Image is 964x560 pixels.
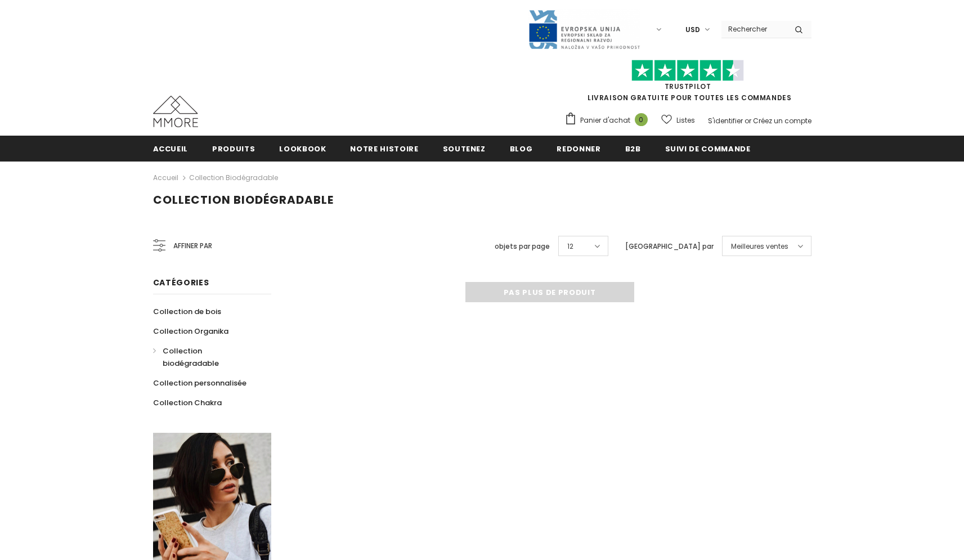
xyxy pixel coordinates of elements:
[625,241,714,252] label: [GEOGRAPHIC_DATA] par
[625,144,641,154] span: B2B
[557,136,600,161] a: Redonner
[153,136,189,161] a: Accueil
[564,65,811,102] span: LIVRAISON GRATUITE POUR TOUTES LES COMMANDES
[153,192,334,208] span: Collection biodégradable
[350,144,418,154] span: Notre histoire
[153,277,209,288] span: Catégories
[153,378,246,388] span: Collection personnalisée
[567,241,573,252] span: 12
[279,144,326,154] span: Lookbook
[564,112,653,129] a: Panier d'achat 0
[685,24,700,35] span: USD
[625,136,641,161] a: B2B
[495,241,550,252] label: objets par page
[153,144,189,154] span: Accueil
[212,136,255,161] a: Produits
[665,82,711,91] a: TrustPilot
[665,136,751,161] a: Suivi de commande
[510,136,533,161] a: Blog
[753,116,811,126] a: Créez un compte
[635,113,648,126] span: 0
[153,306,221,317] span: Collection de bois
[731,241,788,252] span: Meilleures ventes
[153,171,178,185] a: Accueil
[528,24,640,34] a: Javni Razpis
[189,173,278,182] a: Collection biodégradable
[153,326,228,337] span: Collection Organika
[153,341,259,373] a: Collection biodégradable
[631,60,744,82] img: Faites confiance aux étoiles pilotes
[580,115,630,126] span: Panier d'achat
[212,144,255,154] span: Produits
[153,96,198,127] img: Cas MMORE
[153,321,228,341] a: Collection Organika
[163,346,219,369] span: Collection biodégradable
[557,144,600,154] span: Redonner
[510,144,533,154] span: Blog
[153,397,222,408] span: Collection Chakra
[153,373,246,393] a: Collection personnalisée
[708,116,743,126] a: S'identifier
[745,116,751,126] span: or
[721,21,786,37] input: Search Site
[661,110,695,130] a: Listes
[528,9,640,50] img: Javni Razpis
[153,393,222,413] a: Collection Chakra
[443,136,486,161] a: soutenez
[350,136,418,161] a: Notre histoire
[173,240,212,252] span: Affiner par
[443,144,486,154] span: soutenez
[153,302,221,321] a: Collection de bois
[279,136,326,161] a: Lookbook
[676,115,695,126] span: Listes
[665,144,751,154] span: Suivi de commande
